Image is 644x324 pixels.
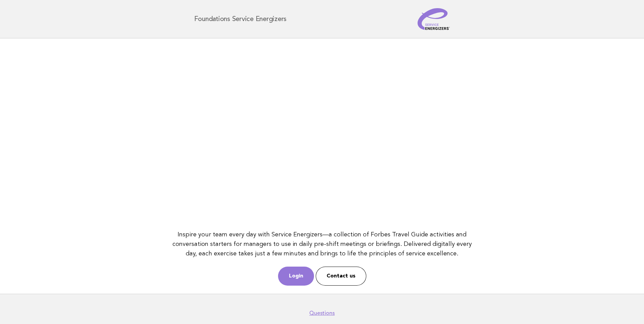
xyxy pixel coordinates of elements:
iframe: YouTube video player [169,47,475,219]
a: Login [278,267,314,286]
img: Service Energizers [418,8,450,30]
a: Questions [309,310,335,317]
h1: Foundations Service Energizers [194,16,287,22]
a: Contact us [316,267,366,286]
p: Inspire your team every day with Service Energizers—a collection of Forbes Travel Guide activitie... [169,230,475,258]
